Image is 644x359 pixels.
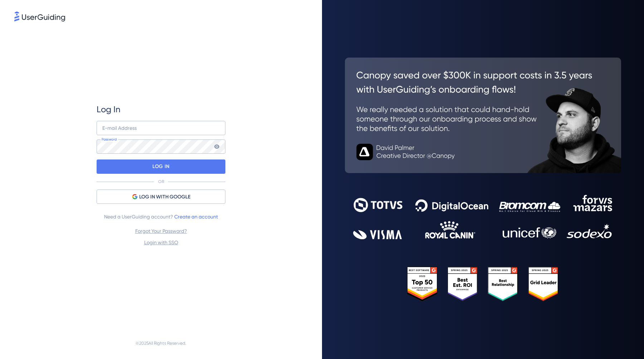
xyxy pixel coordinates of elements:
[353,195,613,239] img: 9302ce2ac39453076f5bc0f2f2ca889b.svg
[158,179,164,185] p: OR
[152,161,169,172] p: LOG IN
[97,121,225,135] input: example@company.com
[104,212,218,221] span: Need a UserGuiding account?
[144,240,178,245] a: Login with SSO
[136,339,186,348] span: © 2025 All Rights Reserved.
[174,214,218,220] a: Create an account
[139,193,190,201] span: LOG IN WITH GOOGLE
[135,228,187,234] a: Forgot Your Password?
[345,58,621,173] img: 26c0aa7c25a843aed4baddd2b5e0fa68.svg
[14,11,65,21] img: 8faab4ba6bc7696a72372aa768b0286c.svg
[97,104,121,115] span: Log In
[407,267,559,301] img: 25303e33045975176eb484905ab012ff.svg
